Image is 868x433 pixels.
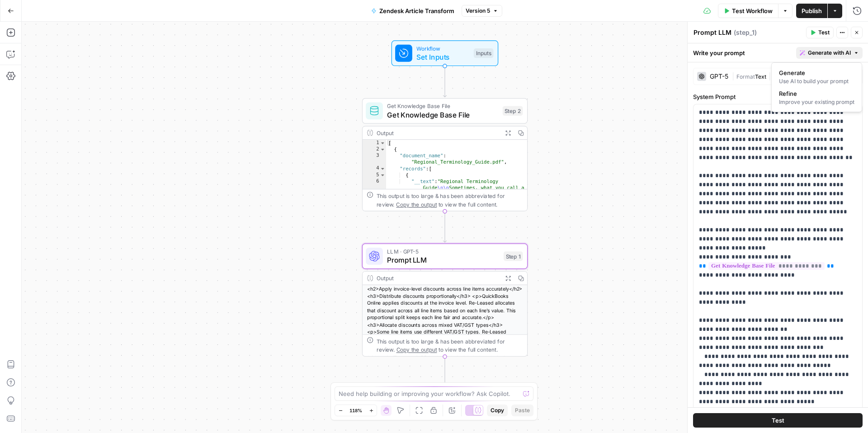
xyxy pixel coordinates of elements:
label: System Prompt [693,92,863,101]
button: Publish [796,4,827,18]
div: 4 [363,165,386,172]
button: Copy [487,405,508,416]
span: Zendesk Article Transform [379,6,454,15]
button: Paste [511,405,533,416]
button: Generate with AI [796,47,863,59]
div: Improve your existing prompt [779,98,854,106]
span: Copy the output [396,347,437,353]
button: Version 5 [462,5,502,17]
div: GPT-5 [710,73,728,80]
textarea: Prompt LLM [693,28,731,37]
span: Generate [779,68,851,77]
span: 118% [349,407,362,414]
div: Step 1 [504,251,523,261]
div: Output [377,128,498,137]
span: | [766,71,773,80]
g: Edge from step_2 to step_1 [443,212,446,243]
span: Generate with AI [808,49,851,57]
span: | [732,71,736,80]
span: Refine [779,89,851,98]
div: Step 2 [503,106,523,116]
div: 3 [363,153,386,165]
span: Format [736,73,755,80]
div: This output is too large & has been abbreviated for review. to view the full content. [377,192,523,209]
button: Test [693,413,863,428]
span: ( step_1 ) [734,28,757,37]
div: Get Knowledge Base FileGet Knowledge Base FileStep 2Output[ { "document_name": "Regional_Terminol... [362,98,528,212]
span: Toggle code folding, rows 5 through 7 [380,172,386,178]
span: Prompt LLM [387,254,499,265]
div: WorkflowSet InputsInputs [362,40,528,66]
span: Publish [802,6,822,15]
div: Write your prompt [688,43,868,62]
div: Use AI to build your prompt [779,77,854,85]
div: 5 [363,172,386,178]
span: Copy [491,406,504,414]
span: Test Workflow [732,6,773,15]
span: Text [755,73,766,80]
div: This output is too large & has been abbreviated for review. to view the full content. [377,337,523,354]
span: Test [772,416,784,425]
span: LLM · GPT-5 [387,247,499,256]
button: Test [806,27,834,38]
div: Inputs [474,48,494,58]
g: Edge from step_1 to end [443,357,446,388]
button: Zendesk Article Transform [366,4,460,18]
g: Edge from start to step_2 [443,66,446,97]
span: Paste [515,406,530,414]
div: LLM · GPT-5Prompt LLMStep 1Output<h2>Apply invoice-level discounts across line items accurately</... [362,243,528,357]
div: Generate with AI [771,62,862,112]
div: Output [377,274,498,282]
div: 2 [363,146,386,152]
span: Toggle code folding, rows 2 through 9 [380,146,386,152]
span: Get Knowledge Base File [387,102,498,110]
span: Set Inputs [416,52,469,62]
span: Test [818,28,830,37]
span: Toggle code folding, rows 1 through 10 [380,140,386,146]
span: Toggle code folding, rows 4 through 8 [380,165,386,172]
span: Version 5 [466,7,490,15]
div: 1 [363,140,386,146]
span: Get Knowledge Base File [387,109,498,120]
span: Copy the output [396,201,437,207]
span: Workflow [416,44,469,53]
button: Test Workflow [718,4,778,18]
